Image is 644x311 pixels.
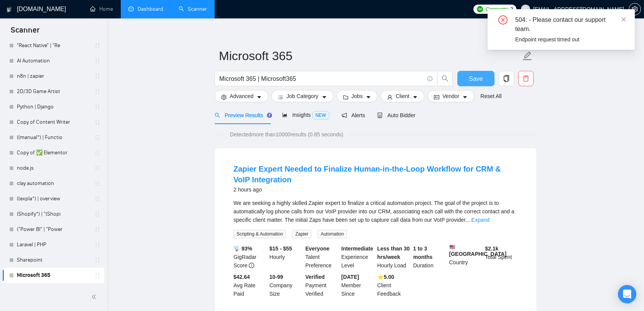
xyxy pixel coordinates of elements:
b: $42.64 [233,274,250,280]
img: upwork-logo.png [477,6,483,12]
span: user [387,94,393,100]
span: Scanner [5,25,46,41]
b: Verified [306,274,325,280]
a: n8n | zapier [17,69,90,84]
div: 504: - Please contact our support team. [515,15,626,34]
span: setting [629,6,641,12]
b: Less than 30 hrs/week [377,246,410,260]
button: folderJobscaret-down [337,90,378,102]
div: Open Intercom Messenger [618,285,636,303]
span: holder [94,272,100,278]
div: Company Size [268,273,304,298]
span: setting [221,94,227,100]
span: Zapier [292,230,311,238]
button: Save [457,71,495,86]
a: AI Automation [17,53,90,69]
div: Hourly [268,244,304,270]
span: Insights [282,112,329,118]
span: Job Category [286,92,318,100]
span: bars [278,94,283,100]
button: userClientcaret-down [381,90,424,102]
button: setting [629,3,641,15]
span: holder [94,196,100,202]
a: "React Native" | "Re [17,38,90,53]
input: Scanner name... [219,46,521,65]
div: Country [448,244,484,270]
span: Alerts [342,112,365,118]
span: search [438,75,452,82]
a: Reset All [480,92,501,100]
b: [GEOGRAPHIC_DATA] [449,244,507,257]
span: Jobs [352,92,363,100]
span: holder [94,165,100,171]
span: caret-down [322,94,327,100]
span: holder [94,43,100,49]
button: delete [518,71,534,86]
span: Automation [317,230,347,238]
a: (Shopify*) | "(Shopi [17,206,90,222]
span: info-circle [427,76,432,81]
span: close [621,17,626,22]
span: Connects: [486,5,509,13]
span: holder [94,257,100,263]
b: Everyone [306,246,330,252]
span: caret-down [366,94,371,100]
b: ⭐️ 5.00 [377,274,394,280]
span: area-chart [282,112,287,118]
b: 📡 93% [233,246,252,252]
span: NEW [312,111,329,119]
div: Talent Preference [304,244,340,270]
span: copy [499,75,514,82]
span: holder [94,119,100,125]
span: delete [519,75,533,82]
a: Copy of ✅ Elementor [17,145,90,160]
a: setting [629,6,641,12]
span: Vendor [442,92,459,100]
span: caret-down [256,94,262,100]
div: Total Spent [483,244,519,270]
a: Laravel | PHP [17,237,90,252]
span: 2 [510,5,513,13]
div: Client Feedback [376,273,412,298]
button: search [437,71,453,86]
a: Sharepoint [17,252,90,268]
b: [DATE] [341,274,359,280]
a: Zapier Expert Needed to Finalize Human-in-the-Loop Workflow for CRM & VoIP Integration [233,165,501,184]
span: folder [343,94,348,100]
a: ((manual*) | Functio [17,130,90,145]
span: info-circle [249,263,254,268]
div: Hourly Load [376,244,412,270]
a: dashboardDashboard [128,6,163,12]
a: 2D/3D Game Artist [17,84,90,99]
span: Save [469,74,483,83]
span: Auto Bidder [377,112,415,118]
b: 10-99 [269,274,283,280]
span: holder [94,58,100,64]
button: barsJob Categorycaret-down [271,90,333,102]
a: Python | Django [17,99,90,115]
b: 1 to 3 months [413,246,433,260]
img: logo [7,3,12,16]
a: homeHome [90,6,113,12]
span: holder [94,150,100,156]
a: ("Power BI" | "Power [17,222,90,237]
span: caret-down [462,94,468,100]
span: Advanced [230,92,253,100]
a: clay automation [17,176,90,191]
div: Duration [412,244,448,270]
span: holder [94,226,100,232]
span: Scripting & Automation [233,230,286,238]
span: idcard [434,94,439,100]
button: copy [499,71,514,86]
span: ... [465,217,470,223]
a: searchScanner [179,6,207,12]
span: notification [342,113,347,118]
div: We are seeking a highly skilled Zapier expert to finalize a critical automation project. The goal... [233,199,518,224]
div: 2 hours ago [233,185,518,194]
span: holder [94,88,100,95]
span: Preview Results [215,112,270,118]
button: idcardVendorcaret-down [427,90,474,102]
div: Avg Rate Paid [232,273,268,298]
span: holder [94,180,100,187]
span: Client [396,92,409,100]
